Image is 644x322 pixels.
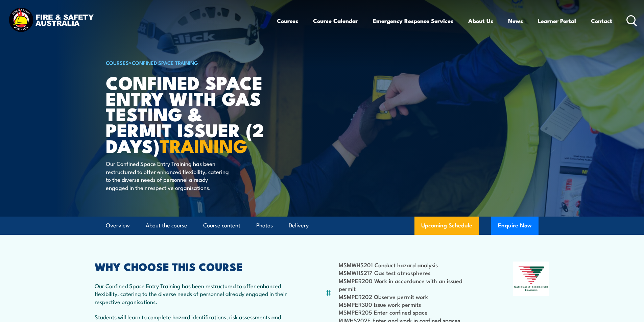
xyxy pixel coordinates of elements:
[106,59,129,66] a: COURSES
[106,159,229,191] p: Our Confined Space Entry Training has been restructured to offer enhanced flexibility, catering t...
[339,293,480,300] li: MSMPER202 Observe permit work
[373,12,453,30] a: Emergency Response Services
[339,269,480,276] li: MSMWHS217 Gas test atmospheres
[203,217,240,234] a: Course content
[146,217,187,234] a: About the course
[289,217,309,234] a: Delivery
[513,262,550,296] img: Nationally Recognised Training logo.
[132,59,198,66] a: Confined Space Training
[95,262,292,271] h2: WHY CHOOSE THIS COURSE
[313,12,358,30] a: Course Calendar
[339,308,480,316] li: MSMPER205 Enter confined space
[95,282,292,305] p: Our Confined Space Entry Training has been restructured to offer enhanced flexibility, catering t...
[106,74,273,153] h1: Confined Space Entry with Gas Testing & Permit Issuer (2 days)
[339,300,480,308] li: MSMPER300 Issue work permits
[491,217,539,235] button: Enquire Now
[414,217,479,235] a: Upcoming Schedule
[160,131,247,159] strong: TRAINING
[508,12,523,30] a: News
[106,217,130,234] a: Overview
[591,12,612,30] a: Contact
[468,12,493,30] a: About Us
[256,217,273,234] a: Photos
[339,261,480,269] li: MSMWHS201 Conduct hazard analysis
[277,12,298,30] a: Courses
[339,277,480,293] li: MSMPER200 Work in accordance with an issued permit
[106,58,273,67] h6: >
[538,12,576,30] a: Learner Portal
